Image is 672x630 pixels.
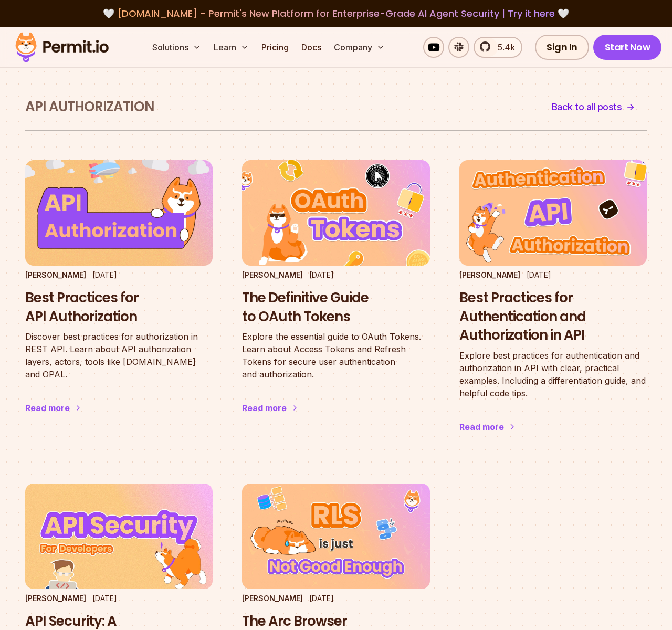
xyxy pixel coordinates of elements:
time: [DATE] [309,594,334,603]
time: [DATE] [527,270,551,279]
h3: Best Practices for Authentication and Authorization in API [459,289,647,345]
time: [DATE] [309,270,334,279]
span: Back to all posts [552,100,622,114]
a: Docs [297,37,325,58]
div: Read more [459,421,504,433]
a: Best Practices for API Authorization[PERSON_NAME][DATE]Best Practices for API AuthorizationDiscov... [25,160,213,435]
p: [PERSON_NAME] [242,593,303,604]
h1: API Authorization [25,98,154,117]
a: The Definitive Guide to OAuth Tokens[PERSON_NAME][DATE]The Definitive Guide to OAuth TokensExplor... [242,160,429,435]
img: Best Practices for API Authorization [25,160,213,266]
img: The Arc Browser Vulnerability Exposes the Inefficiency of Row-Level Security (RLS) [242,484,429,589]
div: Read more [242,402,287,414]
a: Sign In [535,35,589,60]
div: Read more [25,402,70,414]
p: Explore the essential guide to OAuth Tokens. Learn about Access Tokens and Refresh Tokens for sec... [242,330,429,381]
p: Explore best practices for authentication and authorization in API with clear, practical examples... [459,349,647,400]
a: 5.4k [474,37,522,58]
p: [PERSON_NAME] [459,270,520,280]
p: [PERSON_NAME] [25,593,86,604]
h3: The Definitive Guide to OAuth Tokens [242,289,429,327]
img: Permit logo [10,29,113,65]
p: Discover best practices for authorization in REST API. Learn about API authorization layers, acto... [25,330,213,381]
a: Back to all posts [540,94,647,120]
a: Start Now [593,35,662,60]
button: Company [330,37,389,58]
div: 🤍 🤍 [25,6,647,21]
button: Learn [209,37,253,58]
time: [DATE] [92,270,117,279]
span: 5.4k [491,41,515,54]
p: [PERSON_NAME] [242,270,303,280]
span: [DOMAIN_NAME] - Permit's New Platform for Enterprise-Grade AI Agent Security | [117,7,555,20]
img: The Definitive Guide to OAuth Tokens [242,160,429,266]
img: API Security: A Comprehensive Guide for Developers [25,484,213,589]
h3: Best Practices for API Authorization [25,289,213,327]
img: Best Practices for Authentication and Authorization in API [459,160,647,266]
a: Best Practices for Authentication and Authorization in API[PERSON_NAME][DATE]Best Practices for A... [459,160,647,454]
time: [DATE] [92,594,117,603]
button: Solutions [148,37,205,58]
a: Try it here [508,7,555,20]
a: Pricing [257,37,293,58]
p: [PERSON_NAME] [25,270,86,280]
